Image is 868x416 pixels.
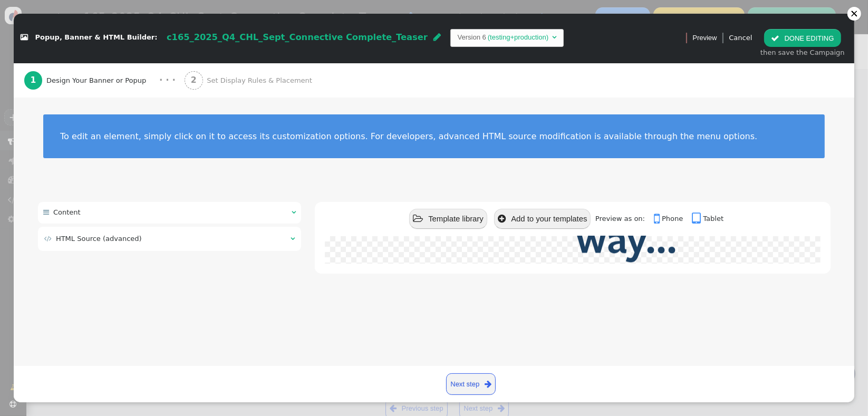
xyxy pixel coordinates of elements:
a: Tablet [692,215,724,222]
div: then save the Campaign [760,47,845,58]
span: Design Your Banner or Popup [46,75,150,86]
span:  [692,212,703,226]
span:  [43,209,49,216]
a: 1 Design Your Banner or Popup · · · [24,63,185,98]
span: Popup, Banner & HTML Builder: [35,34,158,42]
a: Preview [692,29,717,47]
button: Add to your templates [494,209,591,229]
button: DONE EDITING [764,29,841,47]
h2: A new product is on the way... [576,90,786,258]
a: Cancel [729,34,752,42]
a: Phone [654,215,690,222]
button: Template library [409,209,487,229]
span:  [291,235,295,242]
span:  [498,214,506,224]
span: Set Display Rules & Placement [207,75,316,86]
td: Version 6 [458,32,486,43]
div: To edit an element, simply click on it to access its customization options. For developers, advan... [60,131,808,141]
span:  [292,209,296,216]
span:  [654,212,662,226]
span: Preview as on: [595,215,652,222]
span:  [485,378,491,390]
td: (testing+production) [486,32,550,43]
a: 2 Set Display Rules & Placement [185,63,334,98]
span: Content [53,208,81,216]
a: Next step [446,373,496,395]
span:  [44,235,52,242]
b: 2 [191,75,197,85]
span: Preview [692,33,717,43]
span: HTML Source (advanced) [56,235,142,243]
b: 1 [30,75,36,85]
span: c165_2025_Q4_CHL_Sept_Connective Complete_Teaser [167,32,428,42]
span:  [413,214,423,224]
span:  [21,34,28,41]
div: · · · [159,74,176,87]
span:  [552,34,556,41]
span:  [433,33,441,41]
span:  [771,34,779,42]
